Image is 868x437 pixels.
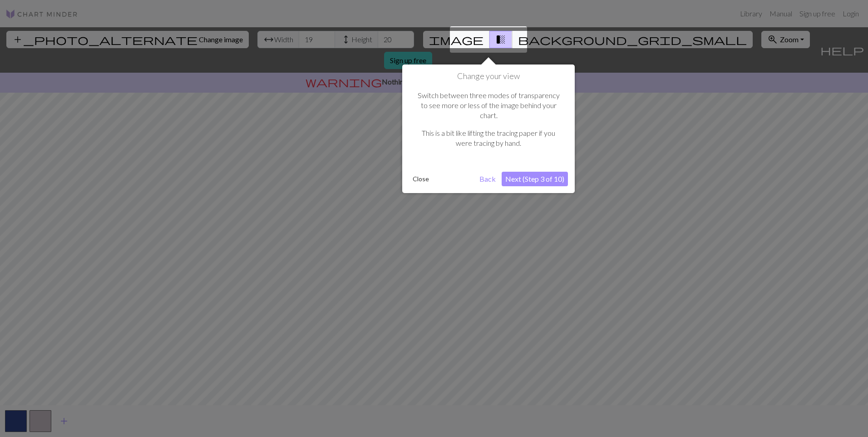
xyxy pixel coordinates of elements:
[402,65,575,193] div: Change your view
[414,90,563,121] p: Switch between three modes of transparency to see more or less of the image behind your chart.
[476,172,499,186] button: Back
[502,172,568,186] button: Next (Step 3 of 10)
[409,172,433,186] button: Close
[414,128,563,149] p: This is a bit like lifting the tracing paper if you were tracing by hand.
[409,71,568,81] h1: Change your view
